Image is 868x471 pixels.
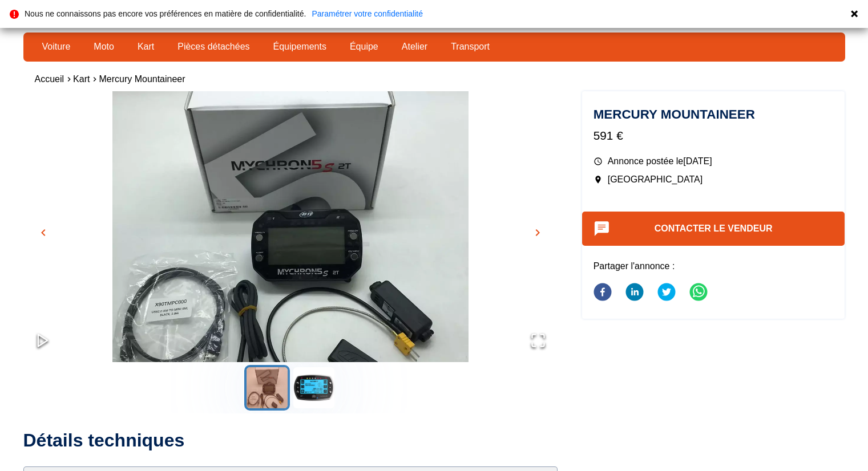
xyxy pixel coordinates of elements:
a: Accueil [35,74,64,84]
button: Play or Pause Slideshow [23,321,62,362]
a: Voiture [35,37,78,56]
a: Contacter le vendeur [655,224,773,233]
a: Kart [130,37,162,56]
div: Thumbnail Navigation [23,365,558,411]
a: Pièces détachées [170,37,257,56]
button: chevron_left [35,224,52,241]
button: facebook [594,276,612,310]
a: Équipe [342,37,386,56]
h1: Mercury Mountaineer [594,108,834,121]
a: Paramétrer votre confidentialité [312,10,423,18]
p: [GEOGRAPHIC_DATA] [594,173,834,186]
p: Partager l'annonce : [594,260,834,273]
p: Annonce postée le [DATE] [594,155,834,168]
a: Atelier [394,37,435,56]
button: Go to Slide 2 [291,365,337,411]
p: 591 € [594,127,834,144]
button: whatsapp [689,276,708,310]
a: Moto [86,37,122,56]
button: twitter [657,276,676,310]
button: Contacter le vendeur [582,212,845,246]
div: Go to Slide 1 [23,91,558,362]
img: image [23,91,558,388]
button: chevron_right [529,224,546,241]
a: Équipements [266,37,334,56]
p: Nous ne connaissons pas encore vos préférences en matière de confidentialité. [25,10,306,18]
button: linkedin [625,276,644,310]
button: Open Fullscreen [519,321,558,362]
button: Go to Slide 1 [244,365,290,411]
h2: Détails techniques [23,429,558,452]
span: chevron_right [531,226,544,239]
a: Mercury Mountaineer [99,74,185,84]
span: chevron_left [37,226,50,239]
a: Kart [73,74,90,84]
a: Transport [443,37,497,56]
